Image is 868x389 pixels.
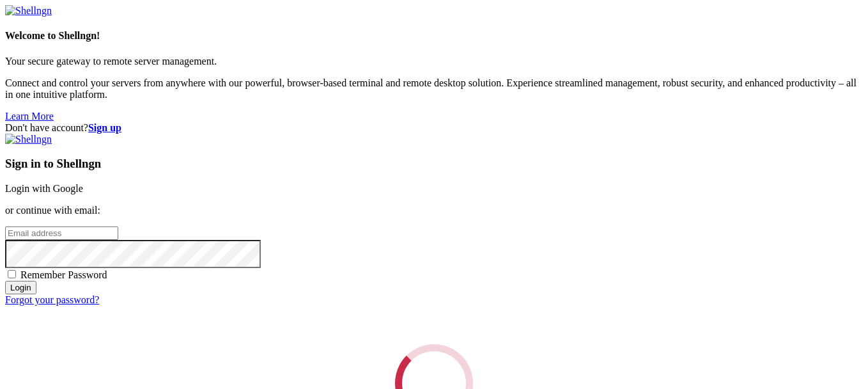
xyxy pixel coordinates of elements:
[5,30,863,42] h4: Welcome to Shellngn!
[5,134,52,145] img: Shellngn
[5,122,863,134] div: Don't have account?
[5,157,863,171] h3: Sign in to Shellngn
[88,122,121,133] a: Sign up
[5,56,863,67] p: Your secure gateway to remote server management.
[5,226,118,240] input: Email address
[5,205,863,216] p: or continue with email:
[5,5,52,17] img: Shellngn
[5,111,54,122] a: Learn More
[8,270,16,278] input: Remember Password
[20,269,107,280] span: Remember Password
[5,183,83,194] a: Login with Google
[5,77,863,100] p: Connect and control your servers from anywhere with our powerful, browser-based terminal and remo...
[5,294,99,305] a: Forgot your password?
[5,281,36,294] input: Login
